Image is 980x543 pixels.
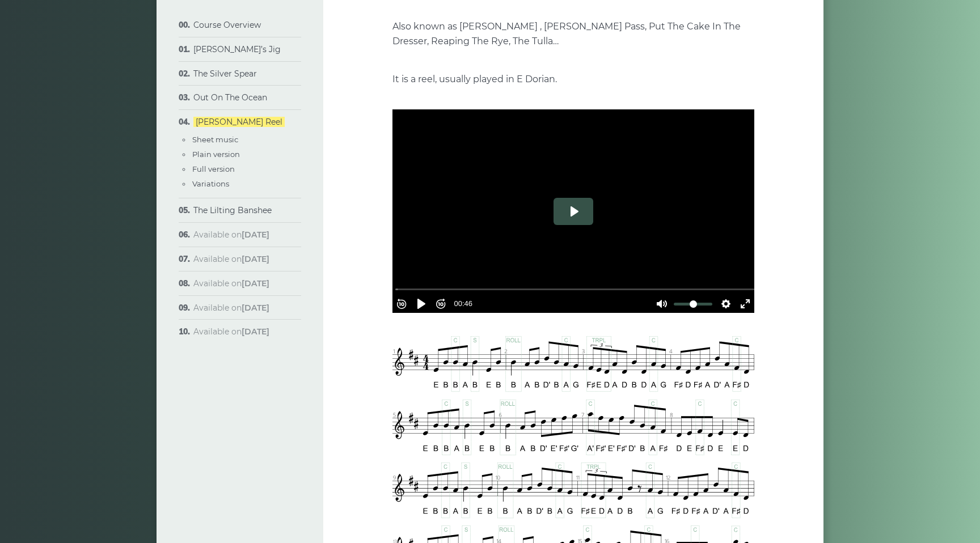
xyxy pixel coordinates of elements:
p: It is a reel, usually played in E Dorian. [392,72,754,87]
strong: [DATE] [242,254,269,264]
strong: [DATE] [242,303,269,313]
a: Out On The Ocean [193,92,267,103]
span: Available on [193,326,269,337]
a: [PERSON_NAME]’s Jig [193,44,281,54]
a: Course Overview [193,20,261,30]
p: Also known as [PERSON_NAME] , [PERSON_NAME] Pass, Put The Cake In The Dresser, Reaping The Rye, T... [392,19,754,49]
strong: [DATE] [242,230,269,240]
a: Variations [192,179,229,188]
a: Full version [192,164,235,173]
a: Plain version [192,150,240,159]
span: Available on [193,278,269,289]
a: Sheet music [192,135,238,144]
a: The Silver Spear [193,69,257,79]
span: Available on [193,230,269,240]
a: [PERSON_NAME] Reel [193,117,285,127]
strong: [DATE] [242,278,269,289]
span: Available on [193,303,269,313]
strong: [DATE] [242,326,269,337]
span: Available on [193,254,269,264]
a: The Lilting Banshee [193,205,272,215]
